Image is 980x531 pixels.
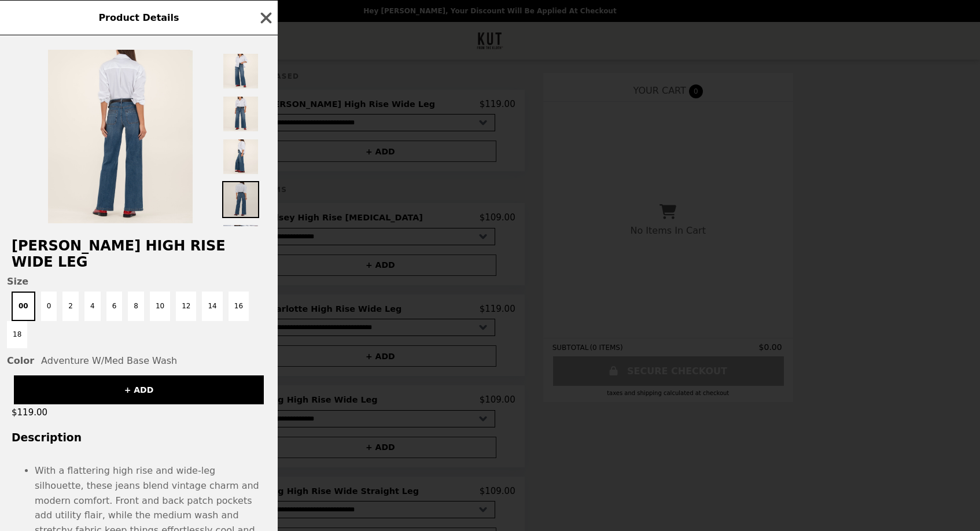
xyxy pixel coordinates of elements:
[222,224,259,261] img: Thumbnail 5
[7,276,271,287] span: Size
[222,53,259,90] img: Thumbnail 1
[7,355,34,366] span: Color
[222,95,259,132] img: Thumbnail 2
[222,138,259,175] img: Thumbnail 3
[150,292,170,321] button: 10
[84,292,101,321] button: 4
[229,292,249,321] button: 16
[7,355,271,366] div: Adventure W/Med Base Wash
[14,375,264,404] button: + ADD
[176,292,196,321] button: 12
[128,292,144,321] button: 8
[106,292,123,321] button: 6
[62,292,79,321] button: 2
[48,50,193,223] img: 00 / Adventure W/Med Base Wash
[12,292,35,321] button: 00
[98,12,179,23] span: Product Details
[202,292,222,321] button: 14
[222,181,259,218] img: Thumbnail 4
[7,321,27,348] button: 18
[41,292,57,321] button: 0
